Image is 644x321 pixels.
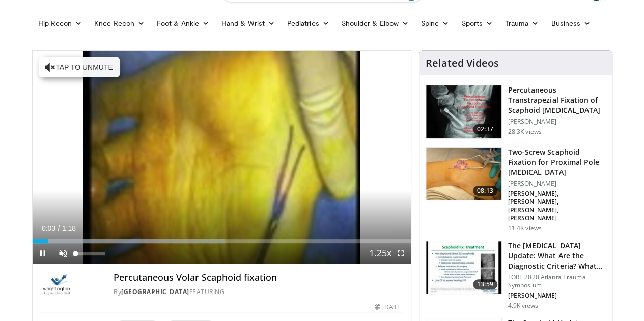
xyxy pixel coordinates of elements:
[151,13,215,34] a: Foot & Ankle
[41,272,73,297] img: Wrightington Hospital
[114,272,402,283] h4: Percutaneous Volar Scaphoid fixation
[508,180,606,188] p: [PERSON_NAME]
[426,57,499,69] h4: Related Videos
[114,287,402,297] div: By FEATURING
[39,57,120,77] button: Tap to unmute
[508,224,542,232] p: 11.4K views
[508,241,606,271] h3: The [MEDICAL_DATA] Update: What Are the Diagnostic Criteria? What…
[426,147,606,232] a: 08:13 Two-Screw Scaphoid Fixation for Proximal Pole [MEDICAL_DATA] [PERSON_NAME] [PERSON_NAME], [...
[426,241,606,310] a: 13:59 The [MEDICAL_DATA] Update: What Are the Diagnostic Criteria? What… FORE 2020 Atlanta Trauma...
[508,273,606,289] p: FORE 2020 Atlanta Trauma Symposium
[508,85,606,115] h3: Percutaneous Transtrapezial Fixation of Scaphoid [MEDICAL_DATA]
[32,13,89,34] a: Hip Recon
[33,239,411,243] div: Progress Bar
[426,85,501,138] img: 2014-03-03_14-55-02.png.150x105_q85_crop-smart_upscale.png
[508,302,538,310] p: 4.9K views
[33,243,53,264] button: Pause
[426,85,606,139] a: 02:37 Percutaneous Transtrapezial Fixation of Scaphoid [MEDICAL_DATA] [PERSON_NAME] 28.3K views
[375,303,402,312] div: [DATE]
[42,224,55,232] span: 0:03
[121,287,189,296] a: [GEOGRAPHIC_DATA]
[426,241,501,294] img: b4efe44a-bb59-48fa-8a22-7b8bd8e59419.150x105_q85_crop-smart_upscale.jpg
[545,13,597,34] a: Business
[53,243,73,264] button: Unmute
[508,118,606,126] p: [PERSON_NAME]
[215,13,281,34] a: Hand & Wrist
[508,147,606,178] h3: Two-Screw Scaphoid Fixation for Proximal Pole [MEDICAL_DATA]
[426,148,501,200] img: eb29c33d-bf21-42d0-9ba2-6d928d73dfbd.150x105_q85_crop-smart_upscale.jpg
[33,51,411,264] video-js: Video Player
[390,243,411,264] button: Fullscreen
[76,252,105,255] div: Volume Level
[499,13,545,34] a: Trauma
[335,13,415,34] a: Shoulder & Elbow
[455,13,499,34] a: Sports
[473,279,497,289] span: 13:59
[508,128,542,136] p: 28.3K views
[508,190,606,222] p: [PERSON_NAME], [PERSON_NAME], [PERSON_NAME], [PERSON_NAME]
[473,186,497,196] span: 08:13
[370,243,390,264] button: Playback Rate
[473,124,497,134] span: 02:37
[88,13,151,34] a: Knee Recon
[508,291,606,300] p: [PERSON_NAME]
[58,224,60,232] span: /
[281,13,335,34] a: Pediatrics
[415,13,455,34] a: Spine
[62,224,76,232] span: 1:18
